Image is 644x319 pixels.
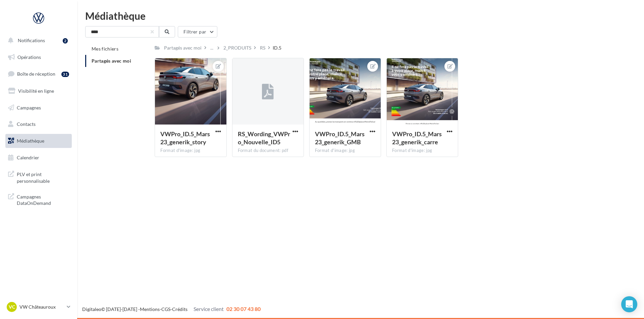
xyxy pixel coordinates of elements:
[17,192,69,207] span: Campagnes DataOnDemand
[260,45,265,51] div: RS
[82,306,261,312] span: © [DATE]-[DATE] - - -
[18,88,54,94] span: Visibilité en ligne
[226,306,261,312] span: 02 30 07 43 80
[17,104,41,110] span: Campagnes
[5,301,72,313] a: VC VW Châteauroux
[61,72,69,77] div: 31
[223,45,251,51] div: 2_PRODUITS
[161,306,170,312] a: CGS
[621,296,637,312] div: Open Intercom Messenger
[140,306,160,312] a: Mentions
[392,130,442,146] span: VWPro_ID.5_Mars23_generik_carre
[18,37,45,43] span: Notifications
[92,46,118,52] span: Mes fichiers
[63,38,68,44] div: 2
[17,71,55,77] span: Boîte de réception
[4,33,70,48] button: Notifications 2
[4,84,73,98] a: Visibilité en ligne
[4,189,73,209] a: Campagnes DataOnDemand
[17,155,39,160] span: Calendrier
[164,45,202,51] div: Partagés avec moi
[273,45,281,51] div: ID.5
[17,121,36,127] span: Contacts
[4,101,73,115] a: Campagnes
[82,306,101,312] a: Digitaleo
[194,306,224,312] span: Service client
[172,306,187,312] a: Crédits
[4,151,73,165] a: Calendrier
[178,26,217,37] button: Filtrer par
[85,11,636,21] div: Médiathèque
[17,138,44,144] span: Médiathèque
[315,148,375,154] div: Format d'image: jpg
[315,130,365,146] span: VWPro_ID.5_Mars23_generik_GMB
[238,148,298,154] div: Format du document: pdf
[238,130,290,146] span: RS_Wording_VWPro_Nouvelle_ID5
[19,304,64,310] p: VW Châteauroux
[4,134,73,148] a: Médiathèque
[4,117,73,131] a: Contacts
[4,167,73,187] a: PLV et print personnalisable
[392,148,452,154] div: Format d'image: jpg
[9,304,15,310] span: VC
[4,50,73,64] a: Opérations
[160,130,210,146] span: VWPro_ID.5_Mars23_generik_story
[4,67,73,81] a: Boîte de réception31
[17,170,69,184] span: PLV et print personnalisable
[160,148,221,154] div: Format d'image: jpg
[92,58,131,64] span: Partagés avec moi
[209,43,215,53] div: ...
[17,54,41,60] span: Opérations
